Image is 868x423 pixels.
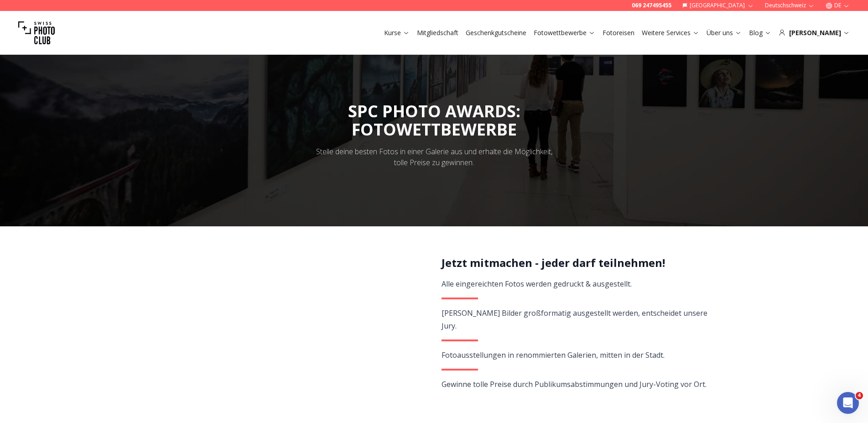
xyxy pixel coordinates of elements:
[707,28,742,37] a: Über uns
[462,26,530,39] button: Geschenkgutscheine
[599,26,638,39] button: Fotoreisen
[534,28,595,37] a: Fotowettbewerbe
[442,279,632,289] span: Alle eingereichten Fotos werden gedruckt & ausgestellt.
[603,28,634,37] a: Fotoreisen
[442,308,707,331] span: [PERSON_NAME] Bilder großformatig ausgestellt werden, entscheidet unsere Jury.
[466,28,526,37] a: Geschenkgutscheine
[442,256,708,270] h2: Jetzt mitmachen - jeder darf teilnehmen!
[642,28,699,37] a: Weitere Services
[348,120,520,139] div: FOTOWETTBEWERBE
[417,28,458,37] a: Mitgliedschaft
[749,28,771,37] a: Blog
[632,2,671,9] a: 069 247495455
[856,392,863,399] span: 4
[442,379,707,389] span: Gewinne tolle Preise durch Publikumsabstimmungen und Jury-Voting vor Ort.
[413,26,462,39] button: Mitgliedschaft
[442,350,665,360] span: Fotoausstellungen in renommierten Galerien, mitten in der Stadt.
[530,26,599,39] button: Fotowettbewerbe
[779,28,850,37] div: [PERSON_NAME]
[384,28,410,37] a: Kurse
[745,26,775,39] button: Blog
[380,26,413,39] button: Kurse
[703,26,745,39] button: Über uns
[348,100,520,139] span: SPC PHOTO AWARDS:
[310,146,558,168] div: Stelle deine besten Fotos in einer Galerie aus und erhalte die Möglichkeit, tolle Preise zu gewin...
[638,26,703,39] button: Weitere Services
[837,392,859,414] iframe: Intercom live chat
[18,15,55,51] img: Swiss photo club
